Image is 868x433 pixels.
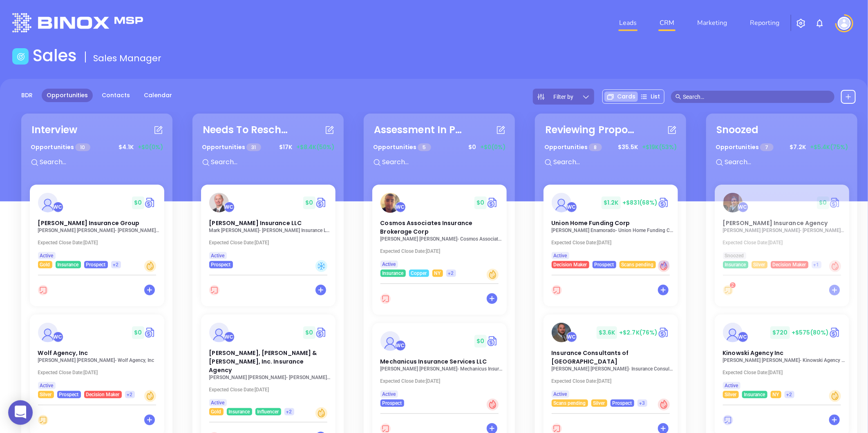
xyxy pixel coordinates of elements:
[209,349,317,374] span: Scalzo, Zogby & Wittig, Inc. Insurance Agency
[303,196,315,209] span: $ 0
[93,52,161,65] span: Sales Manager
[209,323,229,342] img: Scalzo, Zogby & Wittig, Inc. Insurance Agency
[380,236,503,242] p: John R Papazoglou - Cosmos Associates Insurance Brokerage Corp
[817,196,829,209] span: $ 0
[754,260,765,269] span: Silver
[16,89,38,102] a: BDR
[209,219,302,227] span: Reilly Insurance LLC
[144,260,156,272] div: Warm
[552,323,571,342] img: Insurance Consultants of Pittsburgh
[246,143,261,151] span: 31
[716,140,774,155] p: Opportunities
[623,199,658,207] span: +$831 (68%)
[58,260,79,269] span: Insurance
[640,399,645,408] span: +3
[616,141,640,154] span: $ 35.5K
[59,390,79,399] span: Prospect
[395,340,406,351] div: Walter Contreras
[589,143,602,151] span: 8
[725,251,744,260] span: Snoozed
[315,407,327,419] div: Warm
[374,123,464,137] div: Assessment In Progress
[139,89,177,102] a: Calendar
[315,260,327,272] div: Cold
[372,323,507,407] a: profileWalter Contreras$0Circle dollarMechanicus Insurance Services LLC[PERSON_NAME] [PERSON_NAME...
[209,375,332,380] p: Adam S. Zogby - Scalzo, Zogby & Wittig, Inc. Insurance Agency
[622,260,654,269] span: Scans pending
[552,228,674,233] p: Juan Enamorado - Union Home Funding Corp
[86,260,106,269] span: Prospect
[383,269,404,278] span: Insurance
[211,251,225,260] span: Active
[544,315,678,407] a: profileWalter Contreras$3.6K+$2.7K(76%)Circle dollarInsurance Consultants of [GEOGRAPHIC_DATA][PE...
[75,143,90,151] span: 10
[315,326,327,339] a: Quote
[210,157,333,167] input: Search...
[144,390,156,402] div: Warm
[676,94,681,100] span: search
[40,251,54,260] span: Active
[127,390,133,399] span: +2
[209,240,332,246] p: Expected Close Date: [DATE]
[723,323,743,342] img: Kinowski Agency Inc
[144,196,156,209] img: Quote
[815,18,825,28] img: iconNotification
[12,13,143,32] img: logo
[796,18,806,28] img: iconSetting
[829,326,841,339] a: Quote
[53,332,63,342] div: Walter Contreras
[773,390,779,399] span: NY
[616,15,640,31] a: Leads
[38,193,58,212] img: Anderson Insurance Group
[723,240,846,246] p: Expected Close Date: [DATE]
[132,196,144,209] span: $ 0
[86,390,120,399] span: Decision Maker
[602,196,621,209] span: $ 1.2K
[380,219,473,236] span: Cosmos Associates Insurance Brokerage Corp
[202,140,261,155] p: Opportunities
[715,315,849,398] a: profileWalter Contreras$720+$575(80%)Circle dollarKinowski Agency Inc[PERSON_NAME] [PERSON_NAME]-...
[553,157,675,167] input: Search...
[723,193,743,212] img: Meagher Insurance Agency
[658,260,670,272] div: Hot
[773,260,806,269] span: Decision Maker
[211,407,221,416] span: Gold
[544,140,602,155] p: Opportunities
[552,240,674,246] p: Expected Close Date: [DATE]
[792,328,829,337] span: +$575 (80%)
[829,390,841,402] div: Warm
[466,141,478,154] span: $ 0
[296,143,334,152] span: +$8.4K (50%)
[40,260,50,269] span: Gold
[487,196,499,209] img: Quote
[229,407,250,416] span: Insurance
[658,326,670,339] a: Quote
[372,185,507,277] a: profileWalter Contreras$0Circle dollarCosmos Associates Insurance Brokerage Corp[PERSON_NAME] [PE...
[30,315,164,398] a: profileWalter Contreras$0Circle dollarWolf Agency, Inc[PERSON_NAME] [PERSON_NAME]- Wolf Agency, I...
[545,123,635,137] div: Reviewing Proposal
[544,185,678,268] a: profileWalter Contreras$1.2K+$831(68%)Circle dollarUnion Home Funding Corp[PERSON_NAME] Enamorado...
[201,315,336,415] a: profileWalter Contreras$0Circle dollar[PERSON_NAME], [PERSON_NAME] & [PERSON_NAME], Inc. Insuranc...
[554,251,567,260] span: Active
[411,269,427,278] span: Copper
[380,331,400,351] img: Mechanicus Insurance Services LLC
[224,332,235,342] div: Walter Contreras
[487,335,499,347] a: Quote
[829,196,841,209] a: Quote
[642,143,677,152] span: +$19K (53%)
[474,335,486,348] span: $ 0
[694,15,730,31] a: Marketing
[315,196,327,209] img: Quote
[144,326,156,339] img: Quote
[683,92,830,101] input: Search…
[38,219,140,227] span: Anderson Insurance Group
[38,323,58,342] img: Wolf Agency, Inc
[448,269,454,278] span: +2
[31,140,90,155] p: Opportunities
[770,326,790,339] span: $ 720
[661,260,667,269] span: +3
[211,398,225,407] span: Active
[383,260,396,269] span: Active
[38,370,161,375] p: Expected Close Date: [DATE]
